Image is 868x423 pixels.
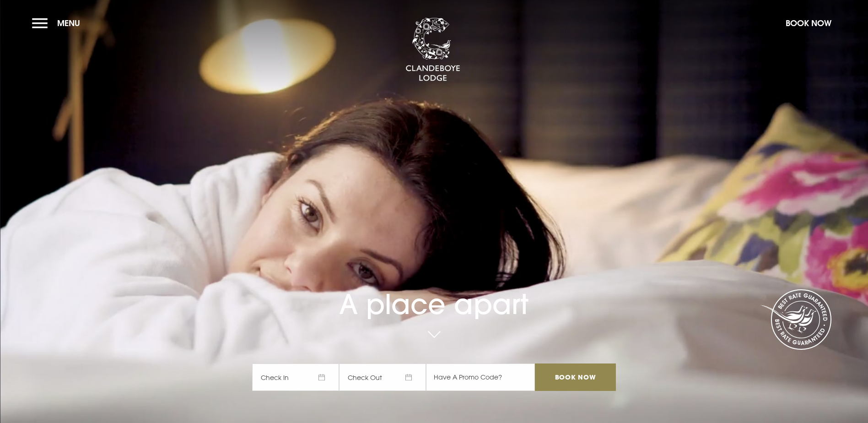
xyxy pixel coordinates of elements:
[339,363,426,391] span: Check Out
[405,18,460,82] img: Clandeboye Lodge
[32,13,85,33] button: Menu
[57,18,80,28] span: Menu
[426,363,535,391] input: Have A Promo Code?
[252,262,615,320] h1: A place apart
[781,13,836,33] button: Book Now
[535,363,615,391] input: Book Now
[252,363,339,391] span: Check In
